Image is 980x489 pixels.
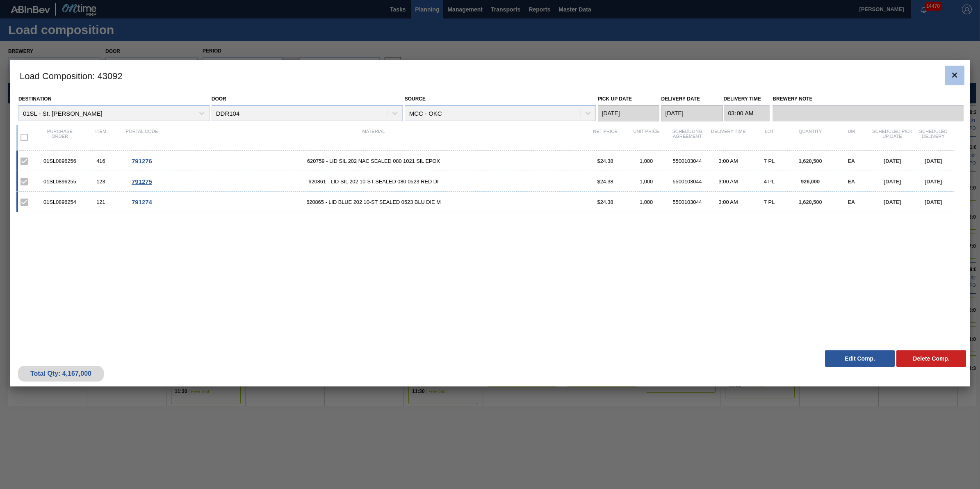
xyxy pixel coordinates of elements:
[39,158,80,164] div: 01SL0896256
[925,158,942,164] span: [DATE]
[132,178,152,185] span: 791275
[848,158,855,164] span: EA
[39,199,80,205] div: 01SL0896254
[18,96,51,102] label: Destination
[708,129,749,146] div: Delivery Time
[121,158,162,165] div: Go to Order
[585,199,626,205] div: $24.38
[913,129,954,146] div: Scheduled Delivery
[24,370,98,377] div: Total Qty: 4,167,000
[132,158,152,165] span: 791276
[667,178,708,185] div: 5500103044
[708,199,749,205] div: 3:00 AM
[831,129,872,146] div: UM
[896,350,966,367] button: Delete Comp.
[162,178,585,185] span: 620861 - LID SIL 202 10-ST SEALED 080 0523 RED DI
[121,199,162,206] div: Go to Order
[39,129,80,146] div: Purchase order
[598,96,632,102] label: Pick up Date
[884,178,901,185] span: [DATE]
[884,199,901,205] span: [DATE]
[585,129,626,146] div: Net Price
[825,350,895,367] button: Edit Comp.
[626,178,667,185] div: 1,000
[212,96,226,102] label: Door
[790,129,831,146] div: Quantity
[80,199,121,205] div: 121
[132,199,152,206] span: 791274
[848,178,855,185] span: EA
[10,60,970,91] h3: Load Composition : 43092
[162,158,585,164] span: 620759 - LID SIL 202 NAC SEALED 080 1021 SIL EPOX
[121,129,162,146] div: Portal code
[925,199,942,205] span: [DATE]
[667,158,708,164] div: 5500103044
[848,199,855,205] span: EA
[667,129,708,146] div: Scheduling Agreement
[799,158,822,164] span: 1,620,500
[626,129,667,146] div: Unit Price
[749,199,790,205] div: 7 PL
[872,129,913,146] div: Scheduled Pick up Date
[749,129,790,146] div: Lot
[80,178,121,185] div: 123
[626,199,667,205] div: 1,000
[585,158,626,164] div: $24.38
[925,178,942,185] span: [DATE]
[162,199,585,205] span: 620865 - LID BLUE 202 10-ST SEALED 0523 BLU DIE M
[80,129,121,146] div: Item
[884,158,901,164] span: [DATE]
[799,199,822,205] span: 1,620,500
[661,105,723,121] input: mm/dd/yyyy
[749,178,790,185] div: 4 PL
[121,178,162,185] div: Go to Order
[598,105,659,121] input: mm/dd/yyyy
[39,178,80,185] div: 01SL0896255
[80,158,121,164] div: 416
[661,96,700,102] label: Delivery Date
[724,93,770,105] label: Delivery Time
[405,96,426,102] label: Source
[162,129,585,146] div: Material
[773,93,964,105] label: Brewery Note
[801,178,820,185] span: 926,000
[708,178,749,185] div: 3:00 AM
[667,199,708,205] div: 5500103044
[626,158,667,164] div: 1,000
[749,158,790,164] div: 7 PL
[585,178,626,185] div: $24.38
[708,158,749,164] div: 3:00 AM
